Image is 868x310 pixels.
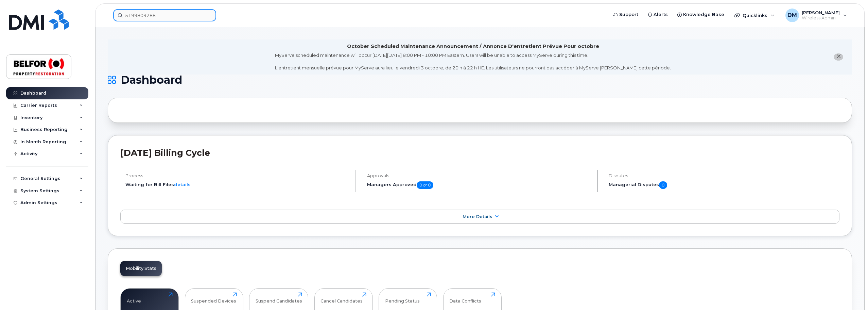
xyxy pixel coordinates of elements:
div: Pending Status [385,292,420,304]
div: Active [127,292,141,304]
button: close notification [834,53,843,61]
h4: Approvals [367,173,591,178]
div: Suspend Candidates [256,292,302,304]
div: October Scheduled Maintenance Announcement / Annonce D'entretient Prévue Pour octobre [347,43,599,50]
li: Waiting for Bill Files [125,181,350,188]
span: More Details [463,214,492,219]
span: 0 of 0 [417,181,433,189]
span: Dashboard [121,75,182,85]
h5: Managerial Disputes [609,181,839,189]
div: MyServe scheduled maintenance will occur [DATE][DATE] 8:00 PM - 10:00 PM Eastern. Users will be u... [275,52,671,71]
span: 0 [659,181,667,189]
div: Cancel Candidates [320,292,363,304]
div: Data Conflicts [449,292,481,304]
a: details [174,182,191,187]
h2: [DATE] Billing Cycle [120,148,839,158]
div: Suspended Devices [191,292,236,304]
h5: Managers Approved [367,181,591,189]
h4: Process [125,173,350,178]
h4: Disputes [609,173,839,178]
